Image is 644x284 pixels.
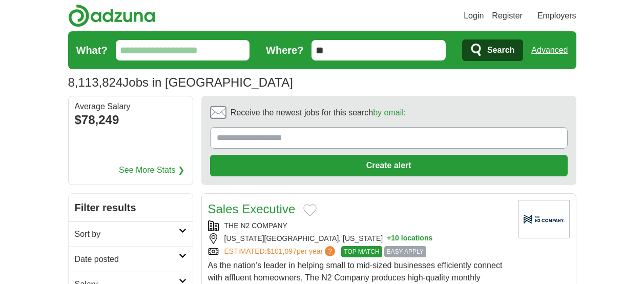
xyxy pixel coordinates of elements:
[373,108,404,117] a: by email
[387,233,432,244] button: +10 locations
[537,10,576,22] a: Employers
[341,246,382,257] span: TOP MATCH
[210,155,568,176] button: Create alert
[224,246,338,257] a: ESTIMATED:$101,097per year?
[464,10,484,22] a: Login
[69,194,193,221] h2: Filter results
[69,221,193,247] a: Sort by
[75,111,186,129] div: $78,249
[208,233,510,244] div: [US_STATE][GEOGRAPHIC_DATA], [US_STATE]
[518,200,570,238] img: Company logo
[68,75,293,89] h1: Jobs in [GEOGRAPHIC_DATA]
[75,228,179,240] h2: Sort by
[76,43,108,58] label: What?
[303,204,317,216] button: Add to favorite jobs
[75,253,179,266] h2: Date posted
[68,73,123,92] span: 8,113,824
[208,220,510,231] div: THE N2 COMPANY
[68,4,155,27] img: Adzuna logo
[119,164,184,176] a: See More Stats ❯
[266,247,296,255] span: $101,097
[325,246,335,256] span: ?
[492,10,523,22] a: Register
[75,103,186,111] div: Average Salary
[69,247,193,272] a: Date posted
[231,107,406,119] span: Receive the newest jobs for this search :
[208,202,296,216] a: Sales Executive
[266,43,303,58] label: Where?
[384,246,426,257] span: EASY APPLY
[387,233,391,244] span: +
